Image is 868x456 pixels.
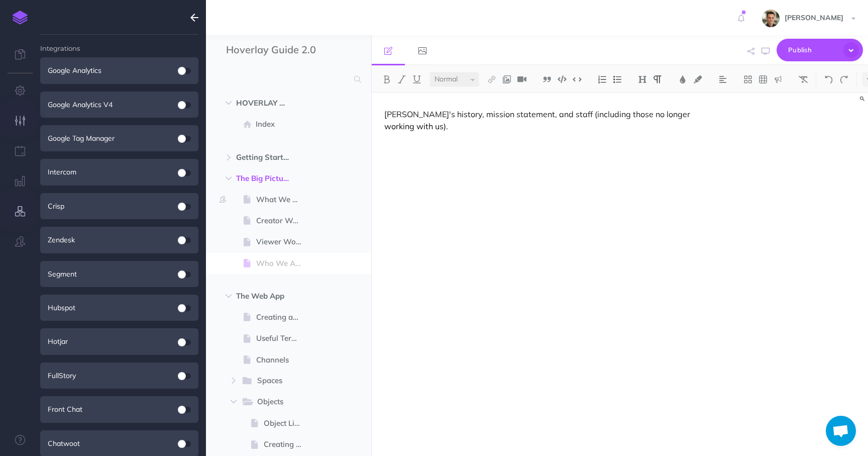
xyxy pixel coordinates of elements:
[257,396,296,409] span: Objects
[653,75,662,83] img: Paragraph button
[40,159,198,185] div: Intercom
[40,261,198,287] div: Segment
[397,75,406,83] img: Italic button
[40,295,198,321] div: Hubspot
[236,97,298,109] span: HOVERLAY USER GUIDE 2.0
[839,75,848,83] img: Redo
[40,35,198,52] h4: Integrations
[412,75,421,83] img: Underline button
[718,75,727,83] img: Alignment dropdown menu button
[236,290,298,302] span: The Web App
[40,227,198,253] div: Zendesk
[502,75,511,83] img: Add image button
[236,172,298,185] span: The Big Picture
[264,438,311,450] span: Creating New Objects
[573,75,582,83] img: Inline code button
[758,75,768,83] img: Create table button
[40,362,198,389] div: FullStory
[48,404,82,415] span: Front Chat
[236,151,298,163] span: Getting Started
[264,417,311,429] span: Object Library
[48,438,80,449] span: Chatwoot
[598,75,607,83] img: Ordered list button
[48,370,76,381] span: FullStory
[613,75,622,83] img: Unordered list button
[48,302,75,313] span: Hubspot
[638,75,647,83] img: Headings dropdown button
[48,336,68,347] span: Hotjar
[558,75,567,83] img: Code block button
[256,354,311,366] span: Channels
[256,236,311,248] span: Viewer Workflow
[777,39,863,61] button: Publish
[256,311,311,323] span: Creating an Account
[762,10,780,27] img: f5b424bd5bd793422fbe6ec1e8d1ee7f.jpg
[788,42,838,58] span: Publish
[40,125,198,151] div: Google Tag Manager
[256,332,311,344] span: Useful Terminology
[774,75,783,83] img: Callout dropdown menu button
[678,75,687,83] img: Text color button
[40,193,198,219] div: Crisp
[13,11,28,25] img: logo-mark.svg
[826,416,856,446] a: Open chat
[256,194,311,206] span: What We Do
[384,108,707,132] p: [PERSON_NAME]'s history, mission statement, and staff (including those no longer working with us).
[256,118,311,130] span: Index
[226,70,348,88] input: Search
[40,328,198,354] div: Hotjar
[40,92,198,118] div: Google Analytics V4
[780,13,848,22] span: [PERSON_NAME]
[226,43,344,58] input: Documentation Name
[799,75,808,83] img: Clear styles button
[693,75,702,83] img: Text background color button
[256,257,311,269] span: Who We Are
[257,375,296,388] span: Spaces
[40,57,198,83] div: Google Analytics
[256,215,311,227] span: Creator Workflow
[487,75,496,83] img: Link button
[824,75,833,83] img: Undo
[542,75,552,83] img: Blockquote button
[382,75,391,83] img: Bold button
[40,396,198,422] div: Front Chat
[517,75,526,83] img: Add video button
